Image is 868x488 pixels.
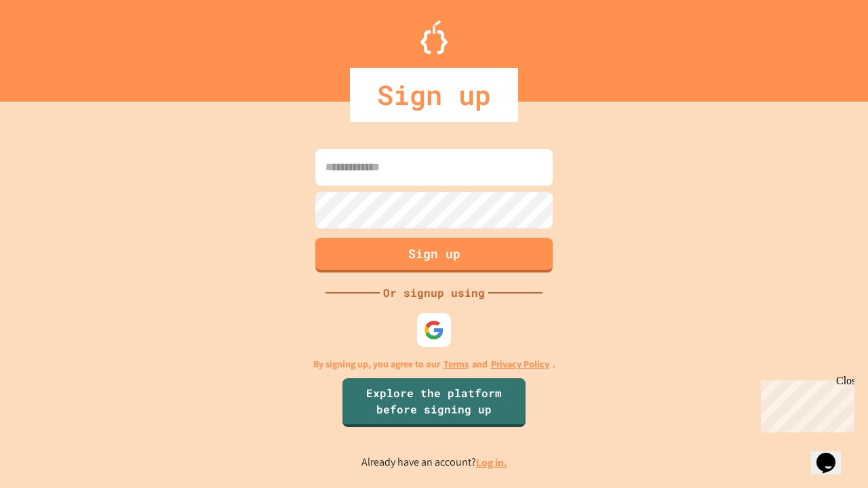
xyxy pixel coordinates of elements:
[342,378,526,427] a: Explore the platform before signing up
[420,20,448,54] img: Logo.svg
[361,454,507,471] p: Already have an account?
[443,357,469,371] a: Terms
[5,5,94,86] div: Chat with us now!Close
[811,434,854,474] iframe: chat widget
[491,357,549,371] a: Privacy Policy
[755,375,854,432] iframe: chat widget
[380,285,488,301] div: Or signup using
[350,68,518,122] div: Sign up
[313,357,555,371] p: By signing up, you agree to our and .
[424,320,444,340] img: google-icon.svg
[315,238,553,272] button: Sign up
[476,455,507,470] a: Log in.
